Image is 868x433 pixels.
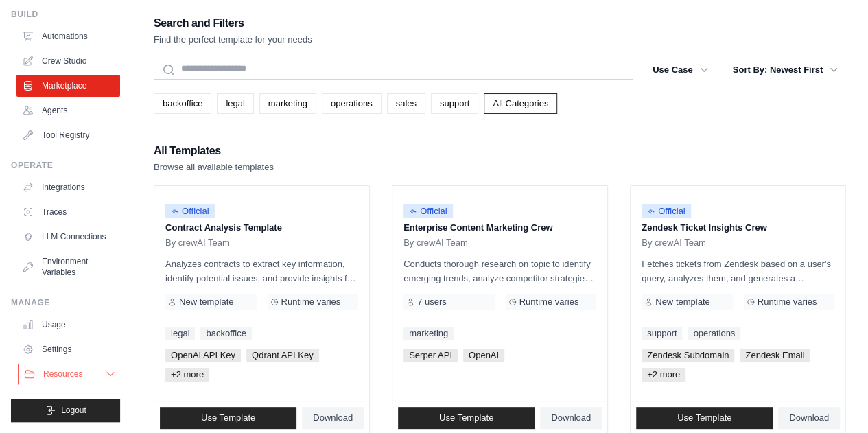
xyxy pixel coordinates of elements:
[642,327,682,340] a: support
[655,296,709,307] span: New template
[165,237,230,248] span: By crewAI Team
[61,405,86,416] span: Logout
[387,93,425,114] a: sales
[16,338,120,360] a: Settings
[165,257,358,285] p: Analyzes contracts to extract key information, identify potential issues, and provide insights fo...
[16,50,120,72] a: Crew Studio
[165,204,215,218] span: Official
[642,349,734,362] span: Zendesk Subdomain
[403,204,453,218] span: Official
[642,368,685,382] span: +2 more
[403,349,458,362] span: Serper API
[259,93,316,114] a: marketing
[431,93,478,114] a: support
[725,58,846,82] button: Sort By: Newest First
[398,407,535,429] a: Use Template
[403,327,454,340] a: marketing
[403,221,596,235] p: Enterprise Content Marketing Crew
[154,14,312,33] h2: Search and Filters
[154,93,211,114] a: backoffice
[179,296,233,307] span: New template
[217,93,253,114] a: legal
[403,257,596,285] p: Conducts thorough research on topic to identify emerging trends, analyze competitor strategies, a...
[11,297,120,308] div: Manage
[642,237,706,248] span: By crewAI Team
[16,176,120,198] a: Integrations
[281,296,341,307] span: Runtime varies
[16,314,120,336] a: Usage
[16,250,120,283] a: Environment Variables
[201,412,255,423] span: Use Template
[519,296,579,307] span: Runtime varies
[778,407,840,429] a: Download
[165,327,195,340] a: legal
[302,407,364,429] a: Download
[484,93,557,114] a: All Categories
[688,327,740,340] a: operations
[16,75,120,97] a: Marketplace
[160,407,296,429] a: Use Template
[322,93,382,114] a: operations
[463,349,504,362] span: OpenAI
[154,141,274,161] h2: All Templates
[417,296,447,307] span: 7 users
[313,412,353,423] span: Download
[740,349,810,362] span: Zendesk Email
[246,349,319,362] span: Qdrant API Key
[165,368,209,382] span: +2 more
[642,257,834,285] p: Fetches tickets from Zendesk based on a user's query, analyzes them, and generates a summary. Out...
[165,221,358,235] p: Contract Analysis Template
[758,296,817,307] span: Runtime varies
[16,100,120,121] a: Agents
[644,58,716,82] button: Use Case
[43,368,82,379] span: Resources
[16,124,120,146] a: Tool Registry
[439,412,493,423] span: Use Template
[677,412,731,423] span: Use Template
[636,407,773,429] a: Use Template
[789,412,829,423] span: Download
[11,160,120,171] div: Operate
[16,226,120,248] a: LLM Connections
[551,412,591,423] span: Download
[642,204,691,218] span: Official
[11,399,120,422] button: Logout
[642,221,834,235] p: Zendesk Ticket Insights Crew
[16,201,120,223] a: Traces
[154,33,312,47] p: Find the perfect template for your needs
[165,349,241,362] span: OpenAI API Key
[154,161,274,174] p: Browse all available templates
[200,327,251,340] a: backoffice
[18,363,121,385] button: Resources
[11,9,120,20] div: Build
[540,407,602,429] a: Download
[403,237,468,248] span: By crewAI Team
[16,25,120,47] a: Automations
